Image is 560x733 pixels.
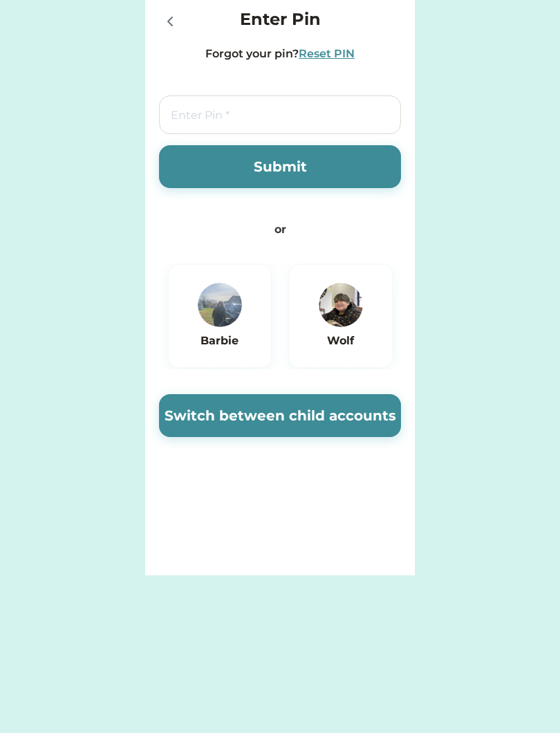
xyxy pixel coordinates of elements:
[205,46,299,62] div: Forgot your pin?
[198,283,242,327] img: https%3A%2F%2F1dfc823d71cc564f25c7cc035732a2d8.cdn.bubble.io%2Ff1732803741519x708092744933575000%...
[299,46,355,62] div: Reset PIN
[159,145,401,188] button: Submit
[159,95,401,134] input: Enter Pin *
[159,394,401,437] button: Switch between child accounts
[319,283,363,327] img: https%3A%2F%2F1dfc823d71cc564f25c7cc035732a2d8.cdn.bubble.io%2Ff1732803766559x616253622509088000%...
[307,333,375,349] h6: Wolf
[274,221,286,238] div: or
[186,333,254,349] h6: Barbie
[240,7,321,32] h4: Enter Pin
